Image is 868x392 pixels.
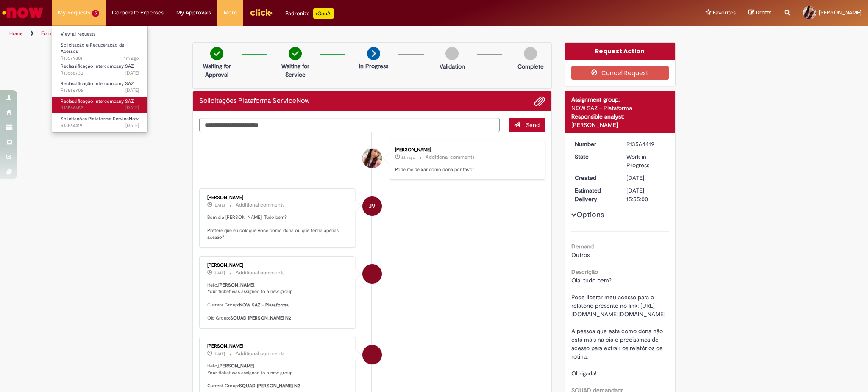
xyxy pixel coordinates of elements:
span: Reclassificação Intercompany SAZ [61,63,134,69]
img: arrow-next.png [367,47,380,60]
span: JV [369,196,375,216]
img: check-circle-green.png [289,47,302,60]
time: 25/09/2025 13:49:05 [125,87,139,94]
img: click_logo_yellow_360x200.png [250,6,273,19]
p: In Progress [359,62,388,70]
span: My Approvals [176,8,211,17]
div: R13564419 [626,140,666,148]
div: [PERSON_NAME] [207,344,348,349]
div: Joao Viana [362,196,382,216]
span: More [224,8,237,17]
h2: Solicitações Plataforma ServiceNow Ticket history [199,97,310,105]
span: Reclassificação Intercompany SAZ [61,98,134,105]
button: Send [509,118,545,132]
p: Pode me deixar como dona por favor [395,166,536,173]
p: Waiting for Approval [196,62,237,79]
b: [PERSON_NAME] [218,363,254,369]
time: 25/09/2025 13:43:31 [125,105,139,111]
time: 29/09/2025 11:01:22 [401,155,415,160]
span: Solicitação e Recuperação de Acessos [61,42,124,55]
span: Drafts [756,8,772,17]
small: Additional comments [236,202,285,209]
a: Drafts [748,9,772,17]
span: Reclassificação Intercompany SAZ [61,80,134,87]
span: [DATE] [125,70,139,76]
time: 25/09/2025 10:31:49 [214,203,225,208]
span: R13564419 [61,122,139,129]
div: Padroniza [285,8,334,19]
div: Work in Progress [626,152,666,169]
img: img-circle-grey.png [524,47,537,60]
span: Solicitações Plataforma ServiceNow [61,116,139,122]
time: 25/09/2025 08:34:11 [214,271,225,276]
p: +GenAi [313,8,334,19]
a: Formulário de Atendimento [41,30,104,37]
time: 24/09/2025 17:25:24 [626,174,644,182]
span: Olá, tudo bem? Pode liberar meu acesso para o relatório presente no link: [URL][DOMAIN_NAME][DOMA... [571,276,665,377]
div: Assignment group: [571,95,669,104]
span: [DATE] [214,271,225,276]
button: Cancel Request [571,66,669,80]
div: Caio Carvalho [362,264,382,284]
span: [DATE] [125,87,139,94]
b: SQUAD [PERSON_NAME] N2 [239,383,300,389]
div: NOW SAZ - Plataforma [571,104,669,112]
dt: Estimated Delivery [568,186,620,203]
span: R13566682 [61,105,139,111]
img: img-circle-grey.png [445,47,459,60]
span: [DATE] [214,351,225,356]
div: Responsible analyst: [571,112,669,121]
img: check-circle-green.png [210,47,223,60]
time: 24/09/2025 17:25:25 [125,122,139,129]
textarea: Type your message here... [199,118,500,132]
a: Open R13566682 : Reclassificação Intercompany SAZ [52,97,147,113]
p: Waiting for Service [275,62,316,79]
a: Open R13579801 : Solicitação e Recuperação de Acessos [52,41,147,59]
b: Descrição [571,268,598,276]
b: Demand [571,243,594,250]
div: Laura Gabriele Da Silva [362,149,382,168]
span: [DATE] [125,122,139,129]
button: Add attachments [534,96,545,107]
span: [PERSON_NAME] [819,9,862,16]
small: Additional comments [236,269,285,276]
ul: Page breadcrumbs [6,26,572,41]
div: [DATE] 15:55:00 [626,186,666,203]
p: Validation [440,62,465,71]
p: Bom dia [PERSON_NAME]! Tudo bem? Prefere que eu coloque você como dona ou que tenha apenas acesso? [207,214,348,241]
span: [DATE] [626,174,644,182]
img: ServiceNow [1,4,45,21]
div: [PERSON_NAME] [207,195,348,200]
b: NOW SAZ - Plataforma [239,302,289,308]
a: Home [9,30,23,37]
div: 24/09/2025 17:25:24 [626,174,666,182]
p: Complete [517,62,544,71]
div: [PERSON_NAME] [571,121,669,129]
span: 5 [92,10,99,17]
a: Open R13566730 : Reclassificação Intercompany SAZ [52,62,147,77]
span: R13579801 [61,55,139,62]
span: 1m ago [124,55,139,61]
a: View all requests [52,30,147,39]
a: Open R13566706 : Reclassificação Intercompany SAZ [52,79,147,95]
span: Favorites [713,8,736,17]
span: Send [526,121,540,129]
time: 25/09/2025 08:33:57 [214,351,225,356]
div: Request Action [565,43,676,60]
p: Hello, , Your ticket was assigned to a new group. Current Group: Old Group: [207,282,348,322]
dt: Created [568,174,620,182]
a: Open R13564419 : Solicitações Plataforma ServiceNow [52,114,147,130]
div: Caio Carvalho [362,345,382,364]
span: R13566730 [61,70,139,77]
dt: Number [568,140,620,148]
div: [PERSON_NAME] [207,263,348,268]
span: [DATE] [214,203,225,208]
span: My Requests [58,8,90,17]
span: 22h ago [401,155,415,160]
span: [DATE] [125,105,139,111]
ul: My Requests [52,25,148,133]
small: Additional comments [426,154,475,161]
div: [PERSON_NAME] [395,147,536,152]
span: Outros [571,251,590,259]
time: 25/09/2025 13:53:17 [125,70,139,76]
